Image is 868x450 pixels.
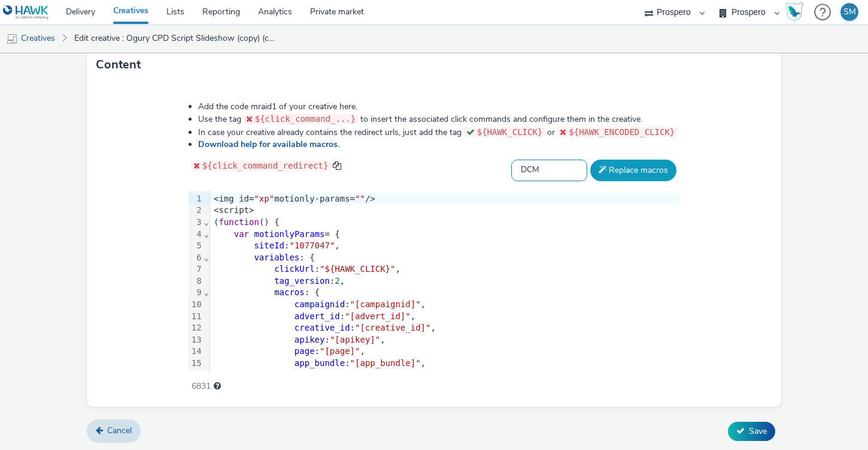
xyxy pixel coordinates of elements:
div: 15 [189,358,204,370]
span: "1077047" [289,241,335,250]
div: 8 [189,275,204,287]
span: ${click_command_redirect} [202,161,329,170]
span: apikey [295,335,325,344]
span: 2 [335,276,339,286]
span: Cancel [107,425,132,436]
span: advert_id [295,311,340,321]
img: Hawk Academy [785,2,803,22]
span: "[advert_id]" [345,311,411,321]
span: "[creative_id]" [355,323,430,332]
button: Replace macros [590,160,676,181]
div: 11 [189,311,204,323]
li: In case your creative already contains the redirect urls, just add the tag or [198,126,680,139]
span: "[apikey]" [330,335,380,344]
span: var [234,229,249,239]
a: Cancel [87,419,141,442]
span: Fold line [204,229,210,239]
div: 9 [189,287,204,299]
span: Fold line [204,253,210,262]
div: SM [843,3,856,21]
span: variables [254,253,299,262]
span: "" [355,194,365,203]
span: siteId [254,241,284,250]
span: ${click_command_...} [255,114,356,124]
li: Add the code mraid1 of your creative here. [198,101,680,113]
div: Maximum recommended length: 3000 characters. [214,380,221,392]
span: macros [274,287,305,297]
span: function [218,217,259,227]
div: 10 [189,299,204,311]
div: = { [210,229,679,241]
span: "[app_bundle]" [350,358,421,368]
div: : , [210,299,679,311]
span: copy to clipboard [333,161,341,170]
div: 3 [189,217,204,229]
div: : { [210,287,679,299]
div: : , [210,275,679,287]
li: Use the tag to insert the associated click commands and configure them in the creative. [198,113,680,125]
h3: Content [96,56,141,74]
div: <script> [210,205,679,217]
div: : , [210,240,679,252]
span: Fold line [204,217,210,227]
div: 5 [189,240,204,252]
a: Hawk Academy [785,2,808,22]
span: "xp" [254,194,274,203]
div: 1 [189,193,204,205]
span: app_bundle [295,358,345,368]
span: Save [749,425,767,437]
span: tag_version [274,276,330,286]
div: ( () { [210,217,679,229]
div: : , [210,334,679,346]
img: undefined Logo [3,5,49,20]
img: mobile [6,33,18,45]
div: 2 [189,205,204,217]
div: : { [210,252,679,264]
div: 16 [189,370,204,382]
span: ${HAWK_CLICK} [477,127,543,137]
span: sdk [295,370,309,380]
span: clickUrl [274,264,314,274]
span: "[page]" [320,346,360,356]
span: ${HAWK_ENCODED_CLICK} [569,127,675,137]
div: : , [210,311,679,323]
div: 13 [189,334,204,346]
div: : , [210,322,679,334]
span: campaignid [295,299,345,309]
span: "[campaignid]" [350,299,421,309]
span: page [295,346,315,356]
div: : , [210,263,679,275]
span: "[sdk]" [315,370,350,380]
div: 7 [189,263,204,275]
span: motionlyParams [254,229,324,239]
span: "${HAWK_CLICK}" [320,264,395,274]
div: : , [210,370,679,382]
span: 6831 [192,380,211,392]
button: Save [728,422,775,441]
div: 14 [189,346,204,358]
div: 6 [189,252,204,264]
span: Fold line [204,287,210,297]
span: creative_id [295,323,350,332]
a: Edit creative : Ogury CPD Script Slideshow (copy) (copy) [68,24,286,53]
div: : , [210,358,679,370]
div: 4 [189,229,204,241]
div: 12 [189,322,204,334]
div: <img id= motionly-params= /> [210,193,679,205]
div: : , [210,346,679,358]
a: Download help for available macros. [198,139,344,150]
